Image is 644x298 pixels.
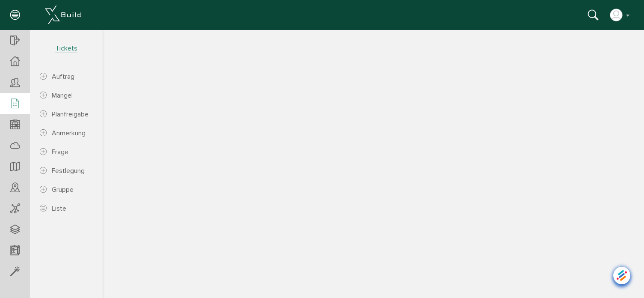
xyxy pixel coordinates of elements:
[45,6,81,24] img: xBuild_Logo_Horizontal_White.png
[52,185,74,194] span: Gruppe
[52,110,89,119] span: Planfreigabe
[52,72,74,81] span: Auftrag
[52,204,66,213] span: Liste
[588,9,603,21] div: Suche
[601,257,644,298] iframe: Chat Widget
[52,167,85,175] span: Festlegung
[52,129,86,137] span: Anmerkung
[55,44,77,53] span: Tickets
[601,257,644,298] div: Chat-Widget
[52,91,73,100] span: Mangel
[52,148,68,156] span: Frage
